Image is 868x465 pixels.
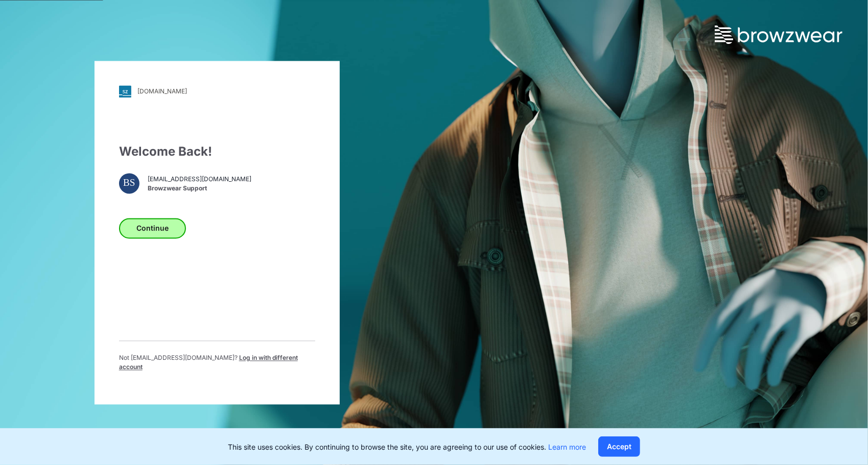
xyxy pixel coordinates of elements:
[148,175,251,184] span: [EMAIL_ADDRESS][DOMAIN_NAME]
[119,85,131,97] img: svg+xml;base64,PHN2ZyB3aWR0aD0iMjgiIGhlaWdodD0iMjgiIHZpZXdCb3g9IjAgMCAyOCAyOCIgZmlsbD0ibm9uZSIgeG...
[548,443,586,451] a: Learn more
[119,173,139,193] div: BS
[598,436,640,457] button: Accept
[228,442,586,452] p: This site uses cookies. By continuing to browse the site, you are agreeing to our use of cookies.
[715,26,842,44] img: browzwear-logo.73288ffb.svg
[148,184,251,193] span: Browzwear Support
[119,85,315,97] a: [DOMAIN_NAME]
[119,218,186,238] button: Continue
[137,88,187,95] div: [DOMAIN_NAME]
[119,353,315,372] p: Not [EMAIL_ADDRESS][DOMAIN_NAME] ?
[119,142,315,161] div: Welcome Back!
